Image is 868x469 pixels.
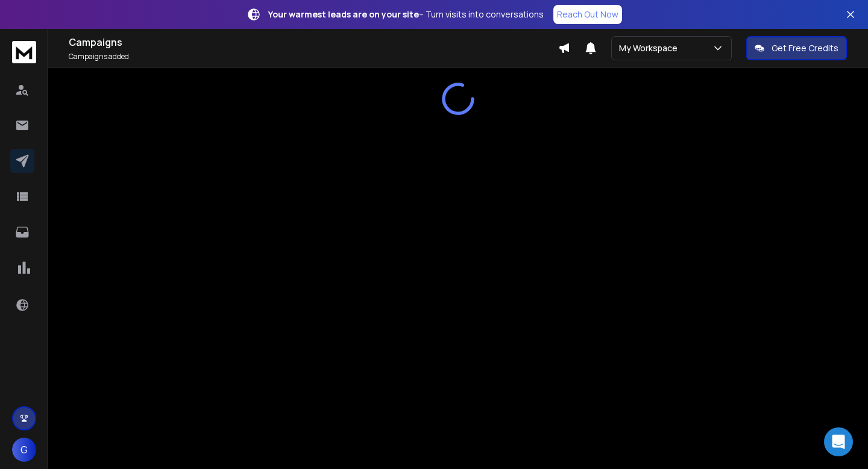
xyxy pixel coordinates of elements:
[69,35,558,49] h1: Campaigns
[12,438,36,462] button: G
[268,8,544,20] p: – Turn visits into conversations
[557,8,618,20] p: Reach Out Now
[69,52,558,61] p: Campaigns added
[824,427,853,456] div: Open Intercom Messenger
[746,36,847,60] button: Get Free Credits
[553,5,622,24] a: Reach Out Now
[12,41,36,63] img: logo
[772,42,838,54] p: Get Free Credits
[619,42,682,54] p: My Workspace
[268,8,419,20] strong: Your warmest leads are on your site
